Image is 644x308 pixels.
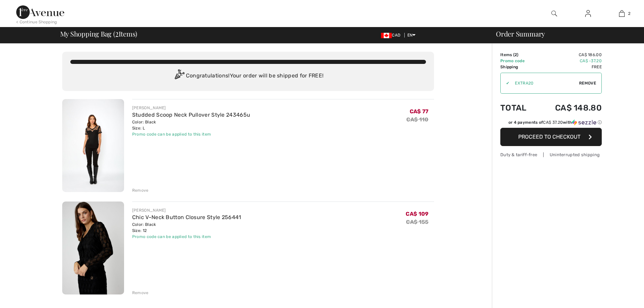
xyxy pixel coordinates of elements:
[537,96,602,119] td: CA$ 148.80
[406,116,428,123] s: CA$ 110
[62,202,124,294] img: Chic V-Neck Button Closure Style 256441
[115,29,119,38] span: 2
[579,80,596,86] span: Remove
[537,64,602,70] td: Free
[500,52,537,58] td: Items ( )
[132,105,250,111] div: [PERSON_NAME]
[132,221,241,234] div: Color: Black Size: 12
[509,73,579,93] input: Promo code
[132,234,241,240] div: Promo code can be applied to this item
[572,119,596,125] img: Sezzle
[381,33,403,38] span: CAD
[500,64,537,70] td: Shipping
[585,9,591,18] img: My Info
[551,9,557,18] img: search the website
[518,134,580,140] span: Proceed to Checkout
[619,9,625,18] img: My Bag
[381,33,392,38] img: Canadian Dollar
[132,290,149,296] div: Remove
[406,219,428,225] s: CA$ 155
[60,30,138,37] span: My Shopping Bag ( Items)
[410,108,429,115] span: CA$ 77
[132,187,149,193] div: Remove
[580,9,596,18] a: Sign In
[132,131,250,137] div: Promo code can be applied to this item
[508,119,602,125] div: or 4 payments of with
[500,128,602,146] button: Proceed to Checkout
[628,10,630,17] span: 2
[16,19,57,25] div: < Continue Shopping
[500,151,602,158] div: Duty & tariff-free | Uninterrupted shipping
[488,30,640,37] div: Order Summary
[537,52,602,58] td: CA$ 186.00
[16,5,64,19] img: 1ère Avenue
[132,207,241,213] div: [PERSON_NAME]
[605,9,638,18] a: 2
[500,96,537,119] td: Total
[537,58,602,64] td: CA$ -37.20
[132,112,250,118] a: Studded Scoop Neck Pullover Style 243465u
[132,214,241,220] a: Chic V-Neck Button Closure Style 256441
[70,69,426,83] div: Congratulations! Your order will be shipped for FREE!
[500,58,537,64] td: Promo code
[132,119,250,131] div: Color: Black Size: L
[500,119,602,128] div: or 4 payments ofCA$ 37.20withSezzle Click to learn more about Sezzle
[406,211,428,217] span: CA$ 109
[172,69,186,83] img: Congratulation2.svg
[501,80,509,86] div: ✔
[62,99,124,192] img: Studded Scoop Neck Pullover Style 243465u
[407,33,416,38] span: EN
[515,52,517,57] span: 2
[543,120,563,125] span: CA$ 37.20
